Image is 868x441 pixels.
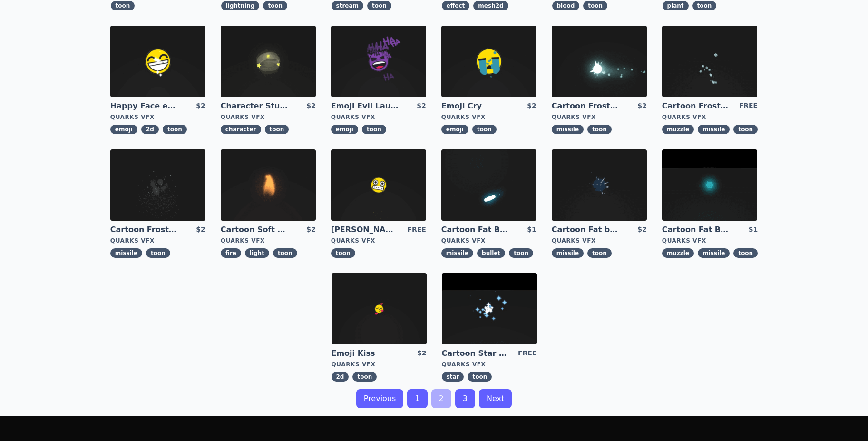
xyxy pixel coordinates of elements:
[331,113,426,121] div: Quarks VFX
[698,125,730,134] span: missile
[110,125,137,134] span: emoji
[442,361,537,368] div: Quarks VFX
[749,225,758,235] div: $1
[110,225,179,235] a: Cartoon Frost Missile Explosion
[472,125,497,134] span: toon
[352,372,377,382] span: toon
[473,1,508,10] span: mesh2d
[110,248,142,258] span: missile
[417,101,426,111] div: $2
[552,237,647,245] div: Quarks VFX
[441,125,468,134] span: emoji
[662,113,758,121] div: Quarks VFX
[739,101,758,111] div: FREE
[146,248,170,258] span: toon
[141,125,159,134] span: 2d
[662,237,758,245] div: Quarks VFX
[332,1,364,10] span: stream
[552,113,647,121] div: Quarks VFX
[733,125,758,134] span: toon
[587,248,612,258] span: toon
[441,237,536,245] div: Quarks VFX
[196,101,205,111] div: $2
[637,101,646,111] div: $2
[733,248,758,258] span: toon
[663,1,689,10] span: plant
[362,125,386,134] span: toon
[441,225,510,235] a: Cartoon Fat Bullet
[221,125,261,134] span: character
[552,225,620,235] a: Cartoon Fat bullet explosion
[552,248,584,258] span: missile
[331,149,426,221] img: imgAlt
[110,237,205,245] div: Quarks VFX
[263,1,287,10] span: toon
[662,225,731,235] a: Cartoon Fat Bullet Muzzle Flash
[221,101,289,111] a: Character Stun Effect
[367,1,391,10] span: toon
[221,237,316,245] div: Quarks VFX
[509,248,533,258] span: toon
[662,248,694,258] span: muzzle
[163,125,187,134] span: toon
[431,389,451,408] a: 2
[527,101,536,111] div: $2
[221,225,289,235] a: Cartoon Soft CandleLight
[441,113,536,121] div: Quarks VFX
[587,125,612,134] span: toon
[477,248,505,258] span: bullet
[332,372,349,382] span: 2d
[441,101,510,111] a: Emoji Cry
[442,273,537,344] img: imgAlt
[442,372,464,382] span: star
[221,113,316,121] div: Quarks VFX
[221,248,241,258] span: fire
[110,149,205,221] img: imgAlt
[442,348,510,359] a: Cartoon Star field
[196,225,205,235] div: $2
[441,149,536,221] img: imgAlt
[265,125,289,134] span: toon
[662,149,757,221] img: imgAlt
[331,26,426,97] img: imgAlt
[331,225,400,235] a: [PERSON_NAME]
[552,26,647,97] img: imgAlt
[110,26,205,97] img: imgAlt
[552,149,647,221] img: imgAlt
[306,101,315,111] div: $2
[221,149,316,221] img: imgAlt
[331,248,355,258] span: toon
[527,225,536,235] div: $1
[479,389,512,408] a: Next
[332,273,427,344] img: imgAlt
[356,389,404,408] a: Previous
[442,1,470,10] span: effect
[662,101,731,111] a: Cartoon Frost Missile Muzzle Flash
[455,389,475,408] a: 3
[552,125,584,134] span: missile
[273,248,297,258] span: toon
[468,372,492,382] span: toon
[692,1,717,10] span: toon
[637,225,646,235] div: $2
[221,1,260,10] span: lightning
[417,348,426,359] div: $2
[332,348,400,359] a: Emoji Kiss
[306,225,315,235] div: $2
[407,389,427,408] a: 1
[331,101,400,111] a: Emoji Evil Laugh
[332,361,427,368] div: Quarks VFX
[441,248,473,258] span: missile
[698,248,730,258] span: missile
[110,113,205,121] div: Quarks VFX
[552,101,620,111] a: Cartoon Frost Missile
[583,1,607,10] span: toon
[331,125,358,134] span: emoji
[662,125,694,134] span: muzzle
[552,1,580,10] span: blood
[331,237,426,245] div: Quarks VFX
[518,348,536,359] div: FREE
[111,1,135,10] span: toon
[110,101,179,111] a: Happy Face emoji
[662,26,757,97] img: imgAlt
